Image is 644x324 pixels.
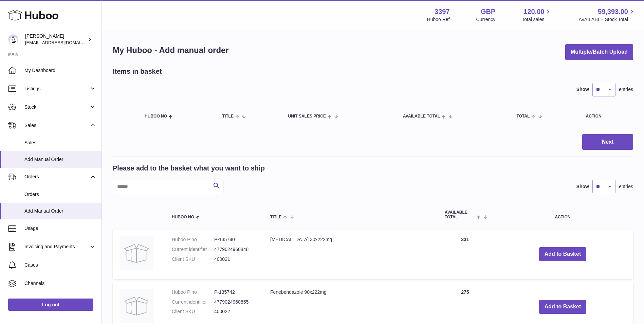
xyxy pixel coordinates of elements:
[24,104,89,110] span: Stock
[427,16,450,23] div: Huboo Ref
[24,262,96,268] span: Cases
[522,16,552,23] span: Total sales
[24,208,96,214] span: Add Manual Order
[492,203,633,226] th: Action
[214,289,257,295] dd: P-135742
[24,191,96,198] span: Orders
[24,122,89,129] span: Sales
[565,44,633,60] button: Multiple/Batch Upload
[172,246,214,253] dt: Current identifier
[214,299,257,305] dd: 4779024960855
[438,230,492,279] td: 331
[113,164,265,173] h2: Please add to the basket what you want to ship
[24,280,96,287] span: Channels
[25,33,86,46] div: [PERSON_NAME]
[445,210,475,219] span: AVAILABLE Total
[145,114,167,119] span: Huboo no
[172,215,194,219] span: Huboo no
[214,308,257,315] dd: 400022
[476,16,496,23] div: Currency
[598,7,628,16] span: 59,393.00
[8,34,18,44] img: sales@canchema.com
[172,256,214,263] dt: Client SKU
[582,134,633,150] button: Next
[24,225,96,232] span: Usage
[539,247,587,261] button: Add to Basket
[24,156,96,163] span: Add Manual Order
[172,236,214,243] dt: Huboo P no
[113,67,162,76] h2: Items in basket
[25,40,100,45] span: [EMAIL_ADDRESS][DOMAIN_NAME]
[619,183,633,190] span: entries
[214,236,257,243] dd: P-135740
[576,86,589,93] label: Show
[113,45,229,56] h1: My Huboo - Add manual order
[403,114,440,119] span: AVAILABLE Total
[24,67,96,74] span: My Dashboard
[619,86,633,93] span: entries
[263,230,438,279] td: [MEDICAL_DATA] 30x222mg
[481,7,495,16] strong: GBP
[578,7,636,23] a: 59,393.00 AVAILABLE Stock Total
[576,183,589,190] label: Show
[270,215,281,219] span: Title
[222,114,234,119] span: Title
[172,289,214,295] dt: Huboo P no
[586,114,626,119] div: Action
[214,256,257,263] dd: 400021
[24,174,89,180] span: Orders
[172,299,214,305] dt: Current identifier
[24,140,96,146] span: Sales
[288,114,326,119] span: Unit Sales Price
[214,246,257,253] dd: 4779024960848
[119,289,153,323] img: Fenebendazole 90x222mg
[172,308,214,315] dt: Client SKU
[24,86,89,92] span: Listings
[516,114,530,119] span: Total
[522,7,552,23] a: 120.00 Total sales
[578,16,636,23] span: AVAILABLE Stock Total
[24,244,89,250] span: Invoicing and Payments
[435,7,450,16] strong: 3397
[539,300,587,314] button: Add to Basket
[523,7,544,16] span: 120.00
[8,299,93,311] a: Log out
[119,236,153,270] img: Fenbendazole 30x222mg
